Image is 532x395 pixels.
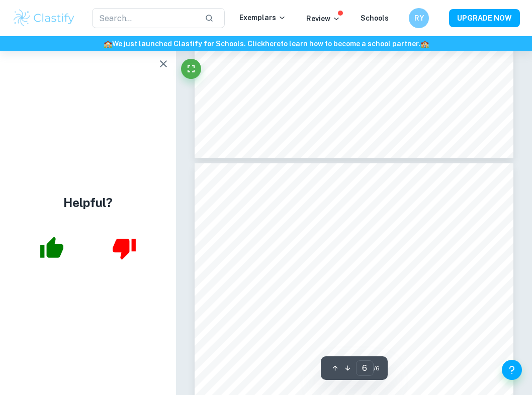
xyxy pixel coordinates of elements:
button: RY [409,8,429,28]
button: UPGRADE NOW [449,9,520,27]
h6: We just launched Clastify for Schools. Click to learn how to become a school partner. [2,38,530,49]
button: Help and Feedback [502,360,522,380]
p: Exemplars [239,12,286,23]
h4: Helpful? [63,193,113,212]
span: 🏫 [420,40,429,48]
img: Clastify logo [12,8,76,28]
a: here [265,40,281,48]
span: 🏫 [104,40,112,48]
a: Schools [361,14,389,22]
button: Fullscreen [181,59,201,79]
p: Review [306,13,340,24]
h6: RY [413,13,425,24]
input: Search... [92,8,197,28]
span: / 6 [374,364,380,373]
